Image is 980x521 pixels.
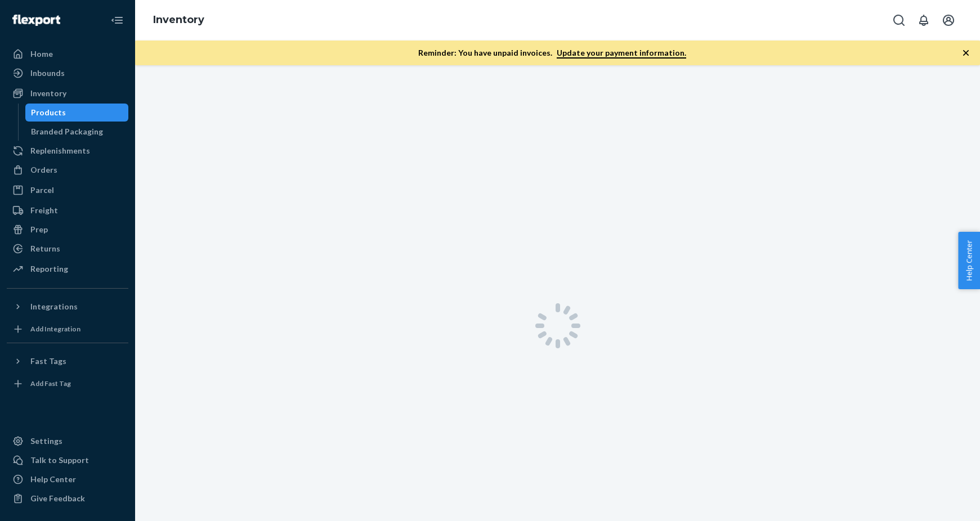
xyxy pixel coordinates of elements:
[7,240,128,258] a: Returns
[30,324,80,334] div: Add Integration
[30,356,66,367] div: Fast Tags
[30,164,57,176] div: Orders
[12,15,60,26] img: Flexport logo
[912,9,935,32] button: Open notifications
[30,205,58,216] div: Freight
[30,474,76,485] div: Help Center
[7,201,128,219] a: Freight
[30,493,85,504] div: Give Feedback
[30,88,66,99] div: Inventory
[30,455,89,466] div: Talk to Support
[30,68,65,79] div: Inbounds
[7,375,128,393] a: Add Fast Tag
[30,263,68,275] div: Reporting
[30,224,48,235] div: Prep
[7,432,128,450] a: Settings
[30,145,90,156] div: Replenishments
[7,352,128,370] button: Fast Tags
[7,298,128,316] button: Integrations
[106,9,128,32] button: Close Navigation
[144,4,213,37] ol: breadcrumbs
[7,45,128,63] a: Home
[7,161,128,179] a: Orders
[958,232,980,289] button: Help Center
[30,48,53,60] div: Home
[30,243,60,254] div: Returns
[888,9,910,32] button: Open Search Box
[937,9,960,32] button: Open account menu
[7,84,128,102] a: Inventory
[30,185,54,196] div: Parcel
[557,48,686,59] a: Update your payment information.
[7,181,128,199] a: Parcel
[153,14,204,26] a: Inventory
[7,451,128,469] button: Talk to Support
[25,104,129,122] a: Products
[31,107,66,118] div: Products
[7,64,128,82] a: Inbounds
[30,435,62,447] div: Settings
[30,301,78,312] div: Integrations
[418,47,686,59] p: Reminder: You have unpaid invoices.
[31,126,103,137] div: Branded Packaging
[7,221,128,239] a: Prep
[7,260,128,278] a: Reporting
[25,123,129,141] a: Branded Packaging
[7,320,128,338] a: Add Integration
[7,470,128,488] a: Help Center
[7,142,128,160] a: Replenishments
[30,379,71,388] div: Add Fast Tag
[7,489,128,507] button: Give Feedback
